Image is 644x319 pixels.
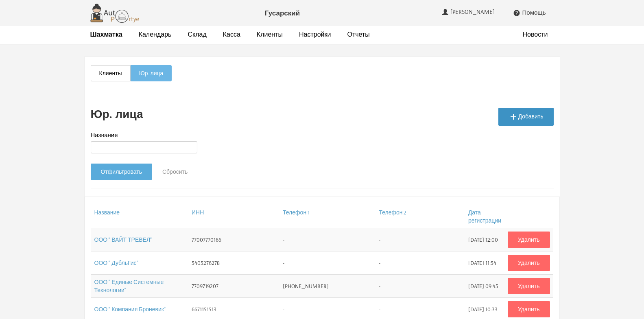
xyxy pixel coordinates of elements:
h2: Юр. лица [91,108,143,120]
td: [DATE] 12:00 [465,228,504,251]
a: Удалить [508,301,550,317]
a: Удалить [508,278,550,294]
a: Клиенты [257,30,283,39]
span: [PERSON_NAME] [450,8,497,15]
td: 5405276278 [188,251,279,274]
a: Клиенты [91,65,131,81]
td: - [279,251,375,274]
td: [PHONE_NUMBER] [279,274,375,297]
a: Настройки [299,30,331,39]
a: ООО " ВАЙТ ТРЕВЕЛ" [94,236,152,243]
a: Склад [188,30,206,39]
a: Телефон 2 [379,209,406,216]
a: Сбросить [152,164,198,180]
a: ООО " Единые Системные Технологии" [94,278,164,294]
input: Отфильтровать [91,164,152,180]
a: Удалить [508,255,550,271]
a: Новости [523,30,548,39]
a: ИНН [192,209,204,216]
td: - [375,251,465,274]
td: [DATE] 09:45 [465,274,504,297]
a: Телефон 1 [283,209,310,216]
i:  [513,9,520,17]
a: Название [94,209,120,216]
a: Отчеты [347,30,369,39]
td: - [375,228,465,251]
strong: Шахматка [90,30,122,38]
a: ООО " Компания Броневик" [94,306,166,313]
a: Удалить [508,232,550,248]
td: - [375,274,465,297]
a: Шахматка [90,30,122,39]
span: Помощь [522,9,546,16]
a: Касса [223,30,240,39]
a: Календарь [139,30,172,39]
td: [DATE] 11:54 [465,251,504,274]
td: 77007770166 [188,228,279,251]
a: Юр. лица [131,65,172,81]
a: Дата регистрации [468,209,501,224]
a: ООО " ДубльГис" [94,259,138,267]
label: Название [91,131,118,139]
td: 7709719207 [188,274,279,297]
i:  [509,112,518,122]
a: Добавить [498,108,554,126]
td: - [279,228,375,251]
